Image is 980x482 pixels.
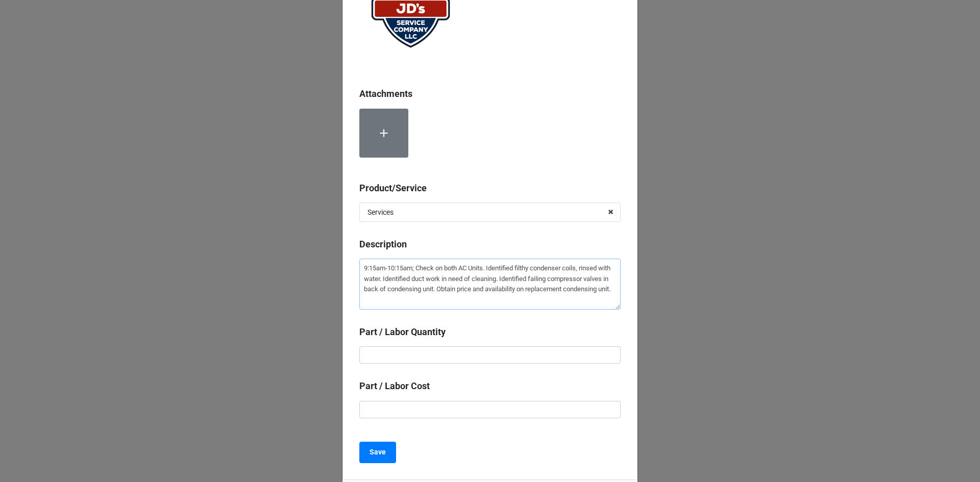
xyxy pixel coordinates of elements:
b: Save [370,447,386,458]
label: Attachments [359,87,412,101]
div: Services [367,209,394,216]
label: Part / Labor Cost [359,379,430,393]
button: Save [359,442,396,463]
label: Product/Service [359,181,427,195]
textarea: 9:15am-10:15am; Check on both AC Units. Identified filthy condenser coils, rinsed with water. Ide... [359,259,621,310]
label: Description [359,237,407,251]
label: Part / Labor Quantity [359,325,446,339]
